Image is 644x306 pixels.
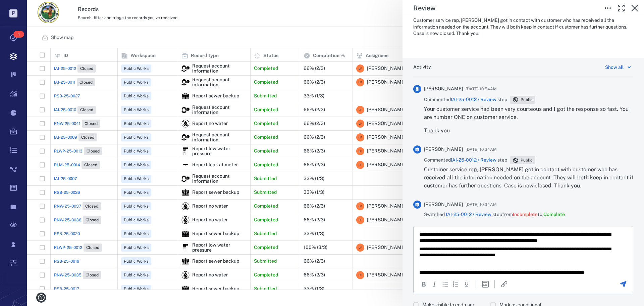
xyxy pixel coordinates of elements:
[413,17,633,37] p: Customer service rep, [PERSON_NAME] got in contact with customer who has received all the informa...
[414,226,633,275] iframe: Rich Text Area
[614,1,628,15] button: Toggle Fullscreen
[413,64,431,71] h6: Activity
[500,280,508,288] button: Insert/edit link
[601,1,614,15] button: Toggle to Edit Boxes
[5,5,214,78] body: Rich Text Area. Press ALT-0 for help.
[13,31,24,38] span: 1
[481,280,489,288] button: Insert template
[446,212,491,217] a: IAI-25-0012 / Review
[466,85,497,93] span: [DATE] 10:54AM
[424,96,507,103] span: Commented step
[466,145,497,154] span: [DATE] 10:34AM
[452,280,460,288] div: Numbered list
[441,280,449,288] div: Bullet list
[424,127,633,135] p: Thank you
[424,166,633,190] p: Customer service rep, [PERSON_NAME] got in contact with customer who has received all the informa...
[519,97,534,103] span: Public
[451,97,496,102] a: IAI-25-0012 / Review
[605,63,624,71] div: Show all
[408,1,639,47] div: Customer service rep, [PERSON_NAME] got in contact with customer who has received all the informa...
[9,9,17,17] p: P
[424,157,507,164] span: Commented step
[463,280,471,288] button: Underline
[424,146,463,153] span: [PERSON_NAME]
[424,201,463,208] span: [PERSON_NAME]
[424,105,633,121] p: Your customer service had been very courteous and I got the response so fast. You are number ONE ...
[424,211,565,218] span: Switched step from to
[519,158,534,163] span: Public
[543,212,565,217] span: Complete
[451,157,496,163] a: IAI-25-0012 / Review
[413,4,436,12] h5: Review
[424,86,463,92] span: [PERSON_NAME]
[628,1,641,15] button: Close
[430,280,438,288] button: Italic
[15,5,29,11] span: Help
[420,280,428,288] button: Bold
[619,280,627,288] button: Send the comment
[513,212,538,217] span: Incomplete
[466,201,497,209] span: [DATE] 10:34AM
